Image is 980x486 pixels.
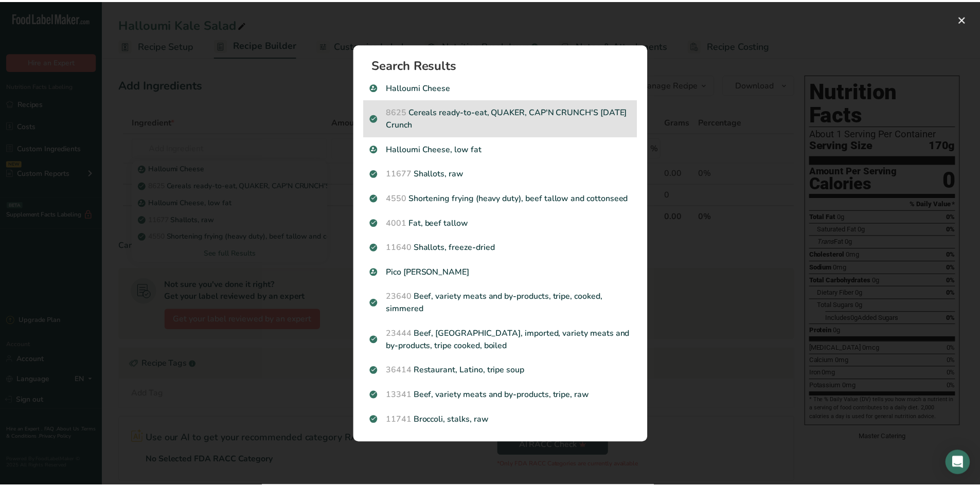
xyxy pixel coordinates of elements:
[372,81,636,93] p: Halloumi Cheese
[372,241,636,254] p: Shallots, freeze-dried
[389,242,415,253] span: 11640
[389,390,415,401] span: 13341
[372,389,636,402] p: Beef, variety meats and by-products, tripe, raw
[372,365,636,377] p: Restaurant, Latino, tripe soup
[372,328,636,352] p: Beef, [GEOGRAPHIC_DATA], imported, variety meats and by-products, tripe cooked, boiled
[372,217,636,229] p: Fat, beef tallow
[389,106,409,117] span: 8625
[372,142,636,155] p: Halloumi Cheese, low fat
[389,328,415,339] span: 23444
[372,291,636,315] p: Beef, variety meats and by-products, tripe, cooked, simmered
[372,167,636,179] p: Shallots, raw
[953,451,977,476] div: Open Intercom Messenger
[372,105,636,130] p: Cereals ready-to-eat, QUAKER, CAP'N CRUNCH'S [DATE] Crunch
[372,414,636,426] p: Broccoli, stalks, raw
[389,168,415,179] span: 11677
[389,217,409,228] span: 4001
[389,192,409,204] span: 4550
[372,266,636,278] p: Pico [PERSON_NAME]
[372,192,636,204] p: Shortening frying (heavy duty), beef tallow and cottonseed
[375,58,642,70] h1: Search Results
[389,291,415,302] span: 23640
[389,365,415,376] span: 36414
[389,415,415,426] span: 11741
